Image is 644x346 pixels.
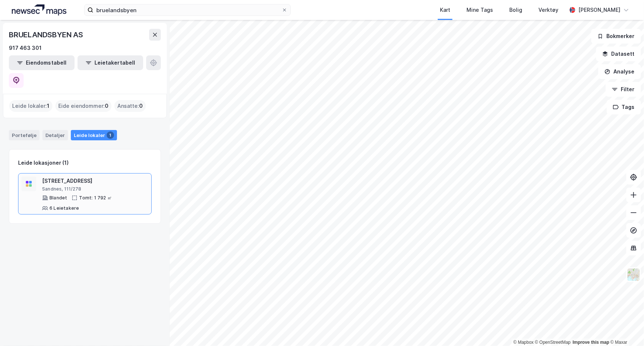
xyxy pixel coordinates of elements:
[139,102,143,110] span: 0
[535,340,571,345] a: OpenStreetMap
[105,102,109,110] span: 0
[607,311,644,346] iframe: Chat Widget
[71,130,117,140] div: Leide lokaler
[607,100,641,114] button: Tags
[18,158,69,167] div: Leide lokasjoner (1)
[9,29,85,41] div: BRUELANDSBYEN AS
[9,130,39,140] div: Portefølje
[627,268,641,282] img: Z
[9,55,75,70] button: Eiendomstabell
[93,4,282,16] input: Søk på adresse, matrikkel, gårdeiere, leietakere eller personer
[49,195,67,201] div: Blandet
[9,100,52,112] div: Leide lokaler :
[42,186,148,192] div: Sandnes, 111/278
[440,6,450,14] div: Kart
[538,6,558,14] div: Verktøy
[591,29,641,44] button: Bokmerker
[596,47,641,61] button: Datasett
[573,340,609,345] a: Improve this map
[49,205,79,211] div: 6 Leietakere
[79,195,112,201] div: Tomt: 1 792 ㎡
[12,4,66,16] img: logo.a4113a55bc3d86da70a041830d287a7e.svg
[47,102,49,110] span: 1
[114,100,146,112] div: Ansatte :
[55,100,111,112] div: Eide eiendommer :
[606,82,641,97] button: Filter
[42,177,148,185] div: [STREET_ADDRESS]
[578,6,620,14] div: [PERSON_NAME]
[509,6,522,14] div: Bolig
[107,131,114,139] div: 1
[607,311,644,346] div: Kontrollprogram for chat
[78,55,143,70] button: Leietakertabell
[42,130,68,140] div: Detaljer
[513,340,534,345] a: Mapbox
[598,64,641,79] button: Analyse
[466,6,493,14] div: Mine Tags
[9,44,42,52] div: 917 463 301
